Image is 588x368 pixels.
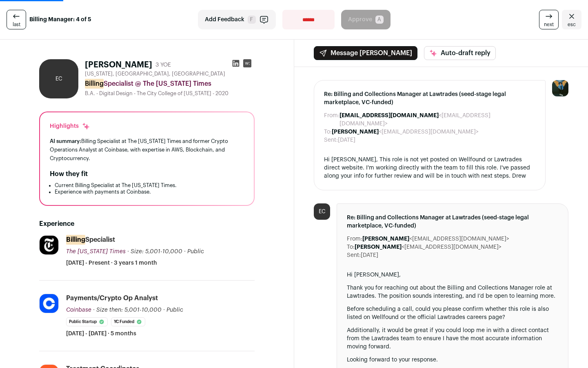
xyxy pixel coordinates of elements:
div: Specialist @ The [US_STATE] Times [85,79,255,89]
span: Looking forward to your response. [347,357,438,363]
dd: <[EMAIL_ADDRESS][DOMAIN_NAME]> [332,128,479,136]
mark: Billing [66,235,85,245]
span: · [163,306,165,314]
li: Experience with payments at Coinbase. [55,189,244,195]
button: Message [PERSON_NAME] [314,46,417,60]
span: esc [568,21,576,28]
div: EC [314,203,330,220]
dd: <[EMAIL_ADDRESS][DOMAIN_NAME]> [362,235,509,243]
span: Re: Billing and Collections Manager at Lawtrades (seed-stage legal marketplace, VC-funded) [324,90,536,107]
li: Current Billing Specialist at The [US_STATE] Times. [55,182,244,189]
span: Public [166,307,183,313]
span: · [184,248,186,256]
li: YC Funded [111,317,145,326]
img: 55bbf246aa73a85c687d532725803f5d9ffc48ef4725632f152f27d8afc8361e.jpg [40,294,58,313]
dd: <[EMAIL_ADDRESS][DOMAIN_NAME]> [339,112,536,128]
b: [PERSON_NAME] [332,129,379,135]
img: 12031951-medium_jpg [552,80,568,96]
div: Specialist [66,235,115,244]
dt: To: [347,243,355,251]
li: Public Startup [66,317,108,326]
span: Thank you for reaching out about the Billing and Collections Manager role at Lawtrades. The posit... [347,285,555,299]
span: [DATE] - Present · 3 years 1 month [66,259,157,267]
b: [EMAIL_ADDRESS][DOMAIN_NAME] [339,113,439,118]
span: Re: Billing and Collections Manager at Lawtrades (seed-stage legal marketplace, VC-funded) [347,214,559,230]
dd: [DATE] [338,136,355,144]
span: Before scheduling a call, could you please confirm whether this role is also listed on Wellfound ... [347,306,549,320]
div: Payments/Crypto Op Analyst [66,294,158,303]
div: Billing Specialist at The [US_STATE] Times and former Crypto Operations Analyst at Coinbase, with... [50,137,244,163]
span: Add Feedback [205,16,244,24]
span: next [544,21,554,28]
span: [US_STATE], [GEOGRAPHIC_DATA], [GEOGRAPHIC_DATA] [85,71,225,77]
h2: Experience [39,219,255,229]
div: Highlights [50,122,90,130]
dt: From: [347,235,362,243]
span: Hi [PERSON_NAME], [347,272,401,278]
a: last [7,10,26,29]
dt: Sent: [347,251,361,259]
span: F [248,16,256,24]
h2: How they fit [50,169,88,179]
h1: [PERSON_NAME] [85,59,152,71]
dt: Sent: [324,136,338,144]
span: The [US_STATE] Times [66,249,126,254]
b: [PERSON_NAME] [355,244,402,250]
span: [DATE] - [DATE] · 5 months [66,330,136,338]
dd: <[EMAIL_ADDRESS][DOMAIN_NAME]> [355,243,501,251]
div: Hi [PERSON_NAME], This role is not yet posted on Wellfound or Lawtrades direct website. I'm worki... [324,156,536,180]
button: Add Feedback F [198,10,276,29]
span: last [13,21,20,28]
img: 2c504f69011341e2362469373bd5a63639ddab3c76a554f7b1caa047b1260959.jpg [40,236,58,254]
a: Close [562,10,581,29]
dd: [DATE] [361,251,378,259]
div: B.A. - Digital Design - The City College of [US_STATE] - 2020 [85,90,255,97]
button: Auto-draft reply [424,46,496,60]
span: Coinbase [66,307,91,313]
span: · Size: 5,001-10,000 [127,249,182,254]
span: · Size then: 5,001-10,000 [93,307,162,313]
strong: Billing Manager: 4 of 5 [29,16,91,24]
dt: To: [324,128,332,136]
b: [PERSON_NAME] [362,236,409,242]
span: Additionally, it would be great if you could loop me in with a direct contact from the Lawtrades ... [347,328,549,350]
span: AI summary: [50,138,81,144]
a: next [539,10,559,29]
mark: Billing [85,79,104,89]
span: Public [187,249,204,254]
div: EC [39,59,78,98]
div: 3 YOE [155,61,171,69]
dt: From: [324,112,339,128]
